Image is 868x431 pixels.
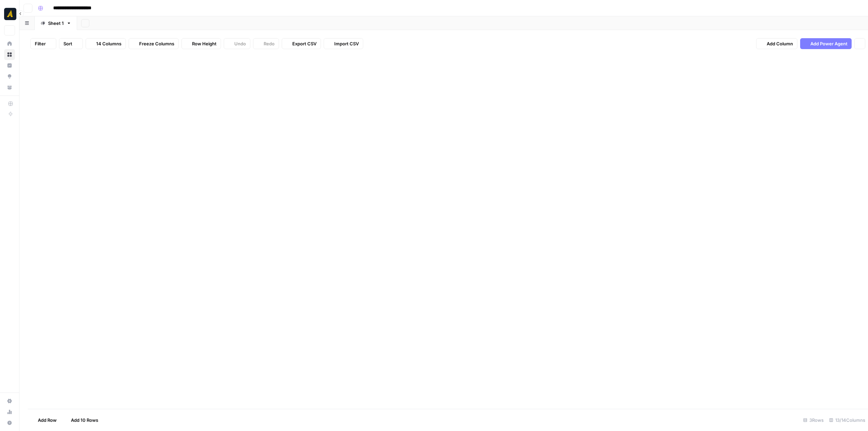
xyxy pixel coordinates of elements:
[30,38,56,49] button: Filter
[324,38,363,49] button: Import CSV
[253,38,279,49] button: Redo
[71,417,98,423] span: Add 10 Rows
[4,8,16,20] img: Marketers in Demand Logo
[181,38,221,49] button: Row Height
[35,40,46,47] span: Filter
[334,40,359,47] span: Import CSV
[59,38,83,49] button: Sort
[234,40,246,47] span: Undo
[63,40,72,47] span: Sort
[96,40,121,47] span: 14 Columns
[35,16,77,30] a: Sheet 1
[282,38,321,49] button: Export CSV
[28,415,61,426] button: Add Row
[264,40,275,47] span: Redo
[4,396,15,406] a: Settings
[38,417,57,423] span: Add Row
[61,415,102,426] button: Add 10 Rows
[86,38,126,49] button: 14 Columns
[4,5,15,23] button: Workspace: Marketers in Demand
[129,38,179,49] button: Freeze Columns
[139,40,174,47] span: Freeze Columns
[4,60,15,71] a: Insights
[224,38,250,49] button: Undo
[192,40,217,47] span: Row Height
[4,417,15,428] button: Help + Support
[4,49,15,60] a: Browse
[292,40,317,47] span: Export CSV
[4,38,15,49] a: Home
[4,82,15,93] a: Your Data
[48,20,64,27] div: Sheet 1
[4,406,15,417] a: Usage
[4,71,15,82] a: Opportunities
